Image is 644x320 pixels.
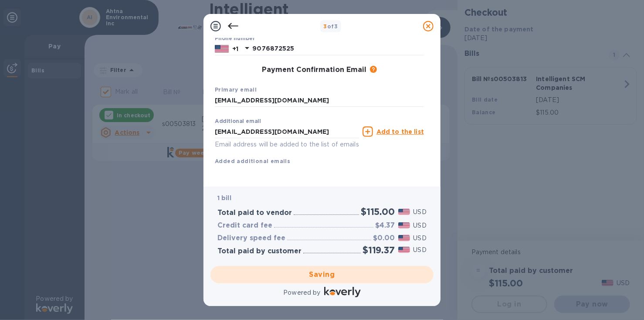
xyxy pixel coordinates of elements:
b: Primary email [215,86,257,93]
h3: $4.37 [375,221,395,230]
p: USD [414,221,427,230]
h3: Total paid to vendor [217,209,292,217]
input: Enter your primary name [215,94,424,107]
label: Additional email [215,119,261,124]
p: Email address will be added to the list of emails [215,140,359,150]
p: Powered by [283,288,320,297]
input: Enter your phone number [252,42,424,55]
span: 3 [324,23,327,30]
img: USD [398,247,410,253]
h3: Payment Confirmation Email [262,66,366,74]
input: Enter additional email [215,125,359,138]
p: USD [414,208,427,217]
p: +1 [232,44,238,53]
h2: $115.00 [361,206,395,217]
h3: Total paid by customer [217,247,302,255]
h2: $119.37 [363,245,395,255]
p: USD [414,245,427,255]
p: USD [414,234,427,243]
img: USD [398,235,410,241]
b: 1 bill [217,194,231,201]
b: of 3 [324,23,338,30]
img: Logo [324,287,361,297]
img: USD [398,222,410,228]
label: Phone number [215,36,255,41]
img: US [215,44,229,54]
h3: Credit card fee [217,221,272,230]
h3: Delivery speed fee [217,234,285,242]
u: Add to the list [376,128,424,135]
b: Added additional emails [215,158,290,164]
img: USD [398,209,410,215]
h3: $0.00 [373,234,395,242]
